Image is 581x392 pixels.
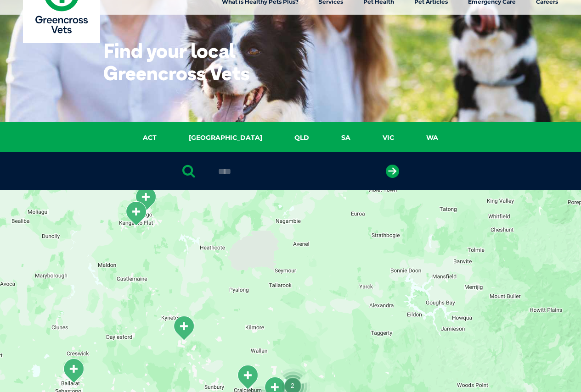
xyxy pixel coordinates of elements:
a: SA [325,133,367,143]
div: Kangaroo Flat [124,201,147,226]
a: VIC [367,133,410,143]
a: QLD [278,133,325,143]
div: Ballarat [62,358,85,383]
a: WA [410,133,454,143]
a: ACT [127,133,173,143]
div: White Hills [134,186,157,211]
h1: Find your local Greencross Vets [103,39,285,84]
div: Craigieburn [236,364,259,390]
a: [GEOGRAPHIC_DATA] [173,133,278,143]
div: Macedon Ranges [172,315,195,341]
